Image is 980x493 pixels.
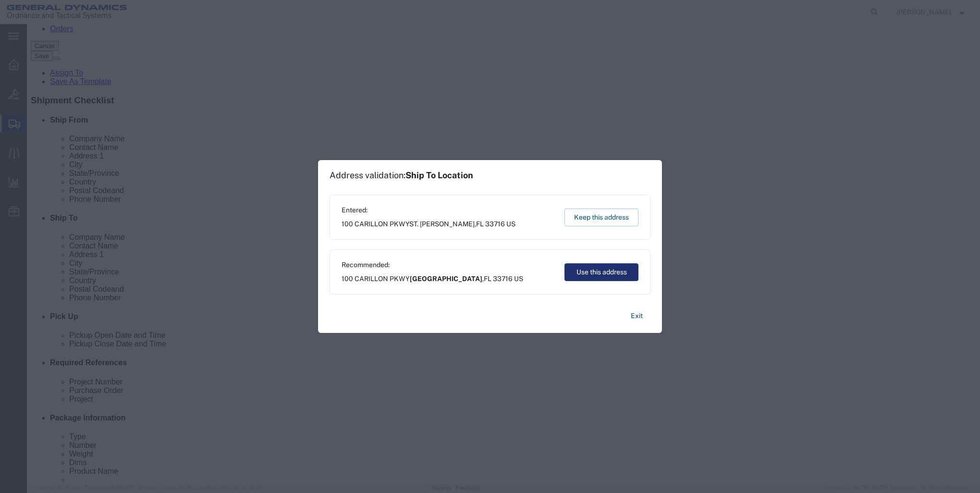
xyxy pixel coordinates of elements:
[506,220,515,228] span: US
[623,308,650,324] button: Exit
[330,170,473,181] h1: Address validation:
[485,220,505,228] span: 33716
[564,209,638,226] button: Keep this address
[476,220,484,228] span: FL
[342,205,515,215] span: Entered:
[514,275,523,283] span: US
[564,263,638,281] button: Use this address
[484,275,491,283] span: FL
[410,275,482,283] span: [GEOGRAPHIC_DATA]
[342,274,523,284] span: 100 CARILLON PKWY ,
[405,170,473,180] span: Ship To Location
[409,220,475,228] span: ST. [PERSON_NAME]
[342,260,523,270] span: Recommended:
[493,275,513,283] span: 33716
[342,219,515,229] span: 100 CARILLON PKWY ,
